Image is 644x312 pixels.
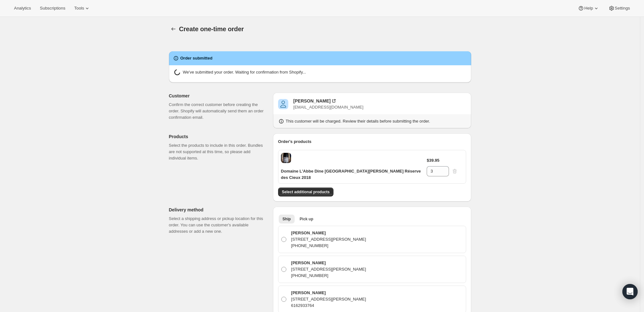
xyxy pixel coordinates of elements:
span: Pick up [300,216,313,222]
p: Delivery method [169,207,268,213]
span: Analytics [14,6,31,11]
div: [PERSON_NAME] [293,98,331,104]
button: Settings [605,4,634,13]
p: Domaine L'Abbe Dine [GEOGRAPHIC_DATA][PERSON_NAME] Réserve des Cieux 2018 [281,168,427,181]
p: $39.95 [427,157,439,164]
p: This customer will be charged. Review their details before submitting the order. [286,118,430,124]
span: [EMAIL_ADDRESS][DOMAIN_NAME] [293,105,363,110]
span: Help [584,6,593,11]
p: [PERSON_NAME] [291,290,366,296]
span: Select additional products [282,189,330,195]
button: Analytics [10,4,35,13]
p: We've submitted your order. Waiting for confirmation from Shopify... [183,69,306,77]
div: Open Intercom Messenger [622,284,638,299]
p: [PHONE_NUMBER] [291,243,366,249]
p: [PHONE_NUMBER] [291,273,366,279]
p: 6162933764 [291,302,366,309]
button: Tools [70,4,94,13]
span: Dave Freund [278,99,288,109]
p: Confirm the correct customer before creating the order. Shopify will automatically send them an o... [169,102,268,121]
button: Select additional products [278,188,333,196]
span: Settings [615,6,630,11]
p: [STREET_ADDRESS][PERSON_NAME] [291,266,366,273]
span: Ship [283,216,291,222]
p: Select a shipping address or pickup location for this order. You can use the customer's available... [169,216,268,235]
p: Products [169,133,268,140]
p: [STREET_ADDRESS][PERSON_NAME] [291,236,366,243]
span: Create one-time order [179,25,244,32]
button: Subscriptions [36,4,69,13]
span: Tools [74,6,84,11]
p: [STREET_ADDRESS][PERSON_NAME] [291,296,366,302]
span: Subscriptions [40,6,65,11]
p: [PERSON_NAME] [291,230,366,236]
h2: Order submitted [180,55,213,61]
span: Order's products [278,139,311,144]
span: Default Title [281,153,291,163]
p: Select the products to include in this order. Bundles are not supported at this time, so please a... [169,142,268,161]
button: Help [574,4,603,13]
p: Customer [169,93,268,99]
p: [PERSON_NAME] [291,260,366,266]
